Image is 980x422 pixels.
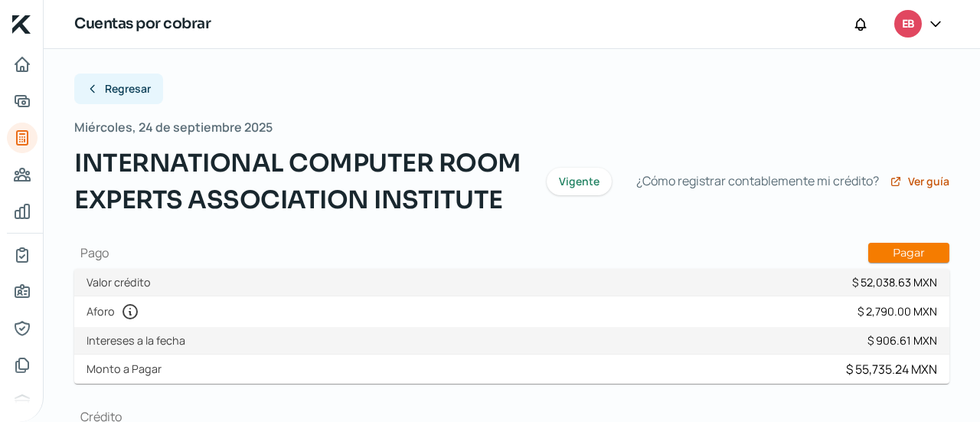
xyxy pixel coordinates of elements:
[74,116,273,139] span: Miércoles, 24 de septiembre 2025
[7,387,38,417] a: Buró de crédito
[867,333,937,348] div: $ 906.61 MXN
[74,145,528,218] span: INTERNATIONAL COMPUTER ROOM EXPERTS ASSOCIATION INSTITUTE
[846,361,937,378] div: $ 55,735.24 MXN
[7,159,38,190] a: Pago a proveedores
[636,170,879,192] span: ¿Cómo registrar contablemente mi crédito?
[890,175,949,188] a: Ver guía
[87,275,157,290] label: Valor crédito
[7,240,38,270] a: Mi contrato
[7,350,38,381] a: Documentos
[87,333,191,348] label: Intereses a la fecha
[7,313,38,344] a: Representantes
[87,303,145,321] label: Aforo
[105,83,151,94] span: Regresar
[7,86,38,116] a: Adelantar facturas
[74,13,211,35] h1: Cuentas por cobrar
[7,123,38,153] a: Tus créditos
[87,361,168,376] label: Monto a Pagar
[908,176,949,187] span: Ver guía
[7,276,38,307] a: Información general
[868,243,949,263] button: Pagar
[7,49,38,80] a: Inicio
[559,176,599,187] span: Vigente
[7,196,38,227] a: Mis finanzas
[852,275,937,290] div: $ 52,038.63 MXN
[902,15,914,34] span: EB
[74,243,949,263] h1: Pago
[74,74,163,104] button: Regresar
[857,304,937,319] div: $ 2,790.00 MXN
